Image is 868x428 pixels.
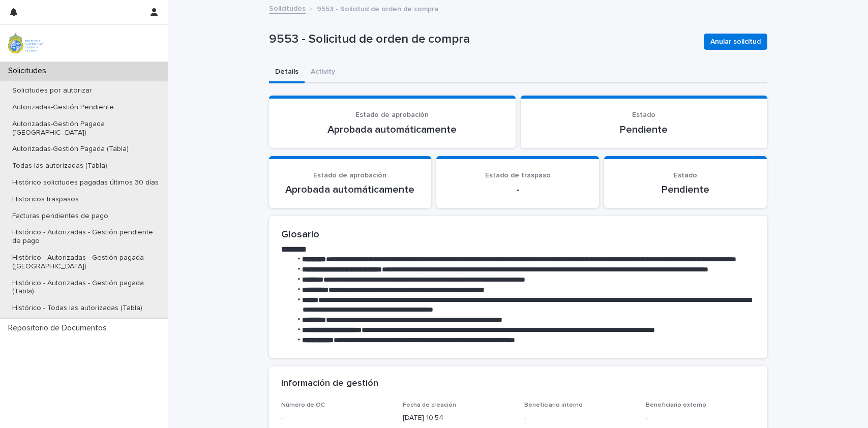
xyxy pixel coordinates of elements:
[403,402,456,408] span: Fecha de creación
[4,254,168,271] p: Histórico - Autorizadas - Gestión pagada ([GEOGRAPHIC_DATA])
[281,184,420,196] p: Aprobada automáticamente
[524,413,634,423] p: -
[4,86,100,95] p: Solicitudes por autorizar
[448,184,587,196] p: -
[533,124,755,136] p: Pendiente
[4,66,54,76] p: Solicitudes
[4,212,116,221] p: Facturas pendientes de pago
[355,111,429,118] span: Estado de aprobación
[616,184,755,196] p: Pendiente
[710,37,761,47] span: Anular solicitud
[403,413,512,423] p: [DATE] 10:54
[317,3,438,14] p: 9553 - Solicitud de orden de compra
[4,178,167,187] p: Histórico solicitudes pagadas últimos 30 días
[281,402,325,408] span: Número de OC
[4,323,115,333] p: Repositorio de Documentos
[281,378,378,389] h2: Información de gestión
[4,195,87,204] p: Historicos traspasos
[8,33,43,53] img: iqsleoUpQLaG7yz5l0jK
[4,228,168,246] p: Histórico - Autorizadas - Gestión pendiente de pago
[4,279,168,296] p: Histórico - Autorizadas - Gestión pagada (Tabla)
[269,32,696,47] p: 9553 - Solicitud de orden de compra
[4,304,151,313] p: Histórico - Todas las autorizadas (Tabla)
[281,413,391,423] p: -
[4,120,168,137] p: Autorizadas-Gestión Pagada ([GEOGRAPHIC_DATA])
[646,413,755,423] p: -
[704,34,767,50] button: Anular solicitud
[281,228,755,240] h2: Glosario
[305,62,341,83] button: Activity
[674,172,697,179] span: Estado
[313,172,386,179] span: Estado de aprobación
[4,162,115,170] p: Todas las autorizadas (Tabla)
[281,124,503,136] p: Aprobada automáticamente
[4,103,122,112] p: Autorizadas-Gestión Pendiente
[524,402,583,408] span: Beneficiario interno
[646,402,706,408] span: Beneficiario externo
[269,2,306,14] a: Solicitudes
[269,62,305,83] button: Details
[632,111,655,118] span: Estado
[4,145,137,154] p: Autorizadas-Gestión Pagada (Tabla)
[485,172,551,179] span: Estado de traspaso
